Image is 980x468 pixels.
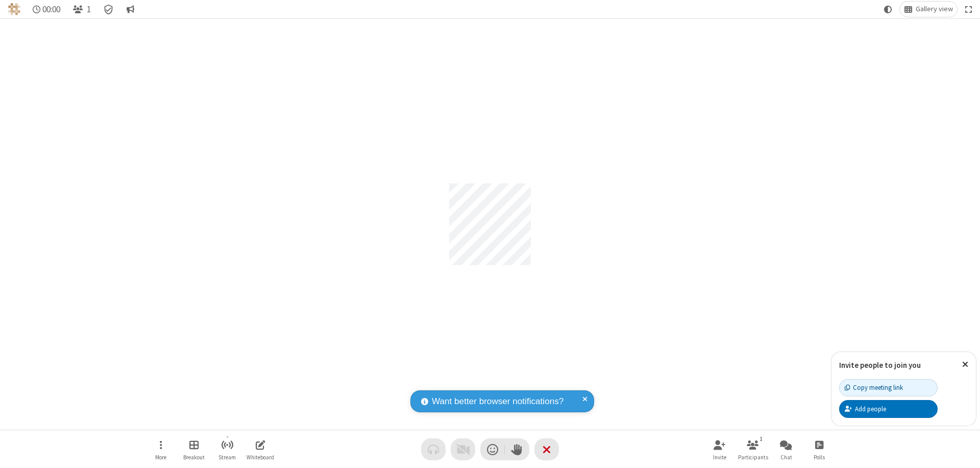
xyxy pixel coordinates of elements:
[247,454,274,460] span: Whiteboard
[8,3,20,15] img: QA Selenium DO NOT DELETE OR CHANGE
[771,435,801,464] button: Open chat
[218,454,236,460] span: Stream
[880,2,896,17] button: Using system theme
[713,454,726,460] span: Invite
[738,454,768,460] span: Participants
[839,400,938,417] button: Add people
[183,454,205,460] span: Breakout
[954,352,976,377] button: Close popover
[900,2,957,17] button: Change layout
[245,435,276,464] button: Open shared whiteboard
[804,435,835,464] button: Open poll
[814,454,825,460] span: Polls
[212,435,242,464] button: Start streaming
[421,438,446,460] button: Audio problem - check your Internet connection or call by phone
[451,438,475,460] button: Video
[68,2,95,17] button: Open participant list
[839,360,921,370] label: Invite people to join you
[505,438,529,460] button: Raise hand
[155,454,166,460] span: More
[145,435,176,464] button: Open menu
[704,435,735,464] button: Invite participants (⌘+Shift+I)
[432,395,563,408] span: Want better browser notifications?
[179,435,209,464] button: Manage Breakout Rooms
[99,2,118,17] div: Meeting details Encryption enabled
[122,2,138,17] button: Conversation
[42,5,60,14] span: 00:00
[780,454,792,460] span: Chat
[916,5,953,13] span: Gallery view
[87,5,91,14] span: 1
[845,383,903,392] div: Copy meeting link
[480,438,505,460] button: Send a reaction
[29,2,65,17] div: Timer
[961,2,976,17] button: Fullscreen
[757,434,766,443] div: 1
[839,379,938,396] button: Copy meeting link
[738,435,768,464] button: Open participant list
[534,438,559,460] button: End or leave meeting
